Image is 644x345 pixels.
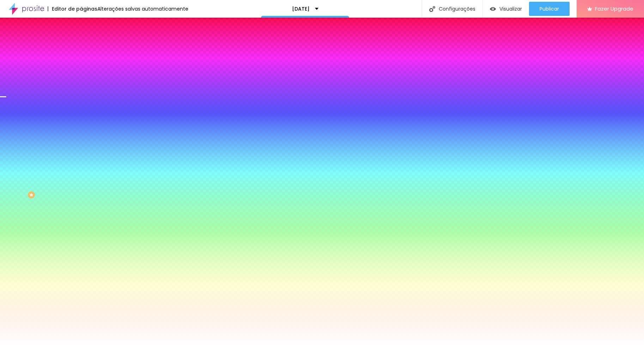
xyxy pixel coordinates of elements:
p: [DATE] [292,6,310,11]
span: Fazer Upgrade [595,6,633,12]
button: Publicar [529,2,570,16]
img: view-1.svg [490,6,496,12]
div: Editor de páginas [48,6,97,11]
span: Visualizar [499,6,522,12]
img: Icone [429,6,435,12]
span: Publicar [540,6,559,12]
div: Alterações salvas automaticamente [97,6,188,11]
button: Visualizar [483,2,529,16]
